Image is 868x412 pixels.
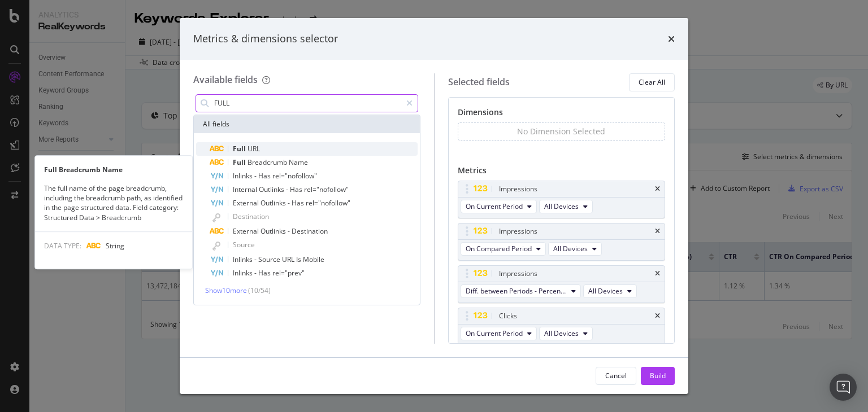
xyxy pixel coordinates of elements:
[233,157,248,167] span: Full
[233,255,254,264] span: Inlinks
[290,185,304,194] span: Has
[461,242,546,256] button: On Compared Period
[544,328,579,338] span: All Devices
[596,367,636,385] button: Cancel
[461,284,581,298] button: Diff. between Periods - Percentage
[466,201,523,211] span: On Current Period
[233,185,259,194] span: Internal
[259,185,286,194] span: Outlinks
[288,226,292,236] span: -
[461,327,537,340] button: On Current Period
[458,265,666,303] div: ImpressionstimesDiff. between Periods - PercentageAll Devices
[233,212,269,221] span: Destination
[233,226,261,236] span: External
[517,126,605,137] div: No Dimension Selected
[272,171,317,181] span: rel="nofollow"
[193,32,338,46] div: Metrics & dimensions selector
[282,255,296,264] span: URL
[286,185,290,194] span: -
[248,286,271,295] span: ( 10 / 54 )
[655,270,660,277] div: times
[629,73,675,91] button: Clear All
[458,308,666,345] div: ClickstimesOn Current PeriodAll Devices
[553,244,588,253] span: All Devices
[655,186,660,192] div: times
[233,171,254,181] span: Inlinks
[254,171,258,181] span: -
[193,73,258,86] div: Available fields
[35,183,192,222] div: The full name of the page breadcrumb, including the breadcrumb path, as identified in the page st...
[466,244,532,253] span: On Compared Period
[180,18,688,394] div: modal
[458,223,666,261] div: ImpressionstimesOn Compared PeriodAll Devices
[499,226,537,237] div: Impressions
[588,286,623,296] span: All Devices
[233,268,254,278] span: Inlinks
[458,165,666,181] div: Metrics
[539,200,593,213] button: All Devices
[254,255,258,264] span: -
[458,181,666,218] div: ImpressionstimesOn Current PeriodAll Devices
[499,183,537,195] div: Impressions
[233,198,261,208] span: External
[668,32,675,46] div: times
[544,201,579,211] span: All Devices
[292,226,328,236] span: Destination
[213,95,401,112] input: Search by field name
[499,268,537,279] div: Impressions
[458,107,666,122] div: Dimensions
[258,255,282,264] span: Source
[641,367,675,385] button: Build
[261,226,288,236] span: Outlinks
[539,327,593,340] button: All Devices
[258,171,272,181] span: Has
[655,313,660,319] div: times
[639,77,665,87] div: Clear All
[448,76,510,89] div: Selected fields
[304,185,349,194] span: rel="nofollow"
[303,255,324,264] span: Mobile
[194,115,420,133] div: All fields
[289,157,308,167] span: Name
[254,268,258,278] span: -
[466,328,523,338] span: On Current Period
[288,198,292,208] span: -
[272,268,305,278] span: rel="prev"
[233,240,255,249] span: Source
[655,228,660,235] div: times
[583,284,637,298] button: All Devices
[296,255,303,264] span: Is
[248,157,289,167] span: Breadcrumb
[830,374,857,401] div: Open Intercom Messenger
[292,198,306,208] span: Has
[499,310,517,322] div: Clicks
[233,144,248,154] span: Full
[261,198,288,208] span: Outlinks
[258,268,272,278] span: Has
[306,198,350,208] span: rel="nofollow"
[35,165,192,174] div: Full Breadcrumb Name
[466,286,567,296] span: Diff. between Periods - Percentage
[548,242,602,256] button: All Devices
[205,286,247,295] span: Show 10 more
[461,200,537,213] button: On Current Period
[248,144,260,154] span: URL
[650,371,666,380] div: Build
[605,371,627,380] div: Cancel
